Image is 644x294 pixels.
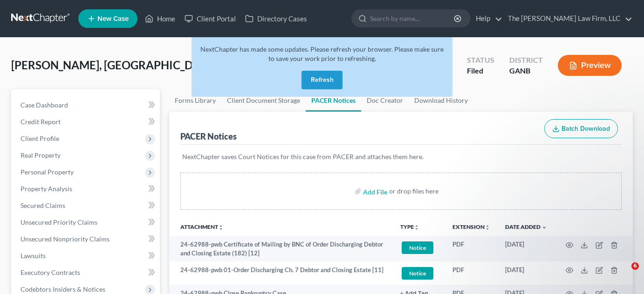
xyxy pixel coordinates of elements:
[140,10,180,27] a: Home
[169,89,221,112] a: Forms Library
[240,10,312,27] a: Directory Cases
[21,252,46,260] span: Lawsuits
[13,264,160,281] a: Executory Contracts
[445,236,498,261] td: PDF
[498,261,555,285] td: [DATE]
[452,223,490,230] a: Extensionunfold_more
[21,151,61,159] span: Real Property
[541,225,547,230] i: expand_more
[21,268,80,276] span: Executory Contracts
[467,66,494,76] div: Filed
[445,261,498,285] td: PDF
[21,235,110,243] span: Unsecured Nonpriority Claims
[402,267,433,280] span: Notice
[301,71,343,89] button: Refresh
[182,152,620,161] p: NextChapter saves Court Notices for this case from PACER and attaches them here.
[414,225,419,230] i: unfold_more
[509,66,543,76] div: GANB
[13,180,160,197] a: Property Analysis
[400,240,438,255] a: Notice
[21,201,65,209] span: Secured Claims
[21,134,59,142] span: Client Profile
[13,197,160,214] a: Secured Claims
[503,10,632,27] a: The [PERSON_NAME] Law Firm, LLC
[13,97,160,114] a: Case Dashboard
[218,225,224,230] i: unfold_more
[505,223,547,230] a: Date Added expand_more
[544,119,618,139] button: Batch Download
[21,118,61,126] span: Credit Report
[498,236,555,261] td: [DATE]
[21,185,72,193] span: Property Analysis
[21,168,74,176] span: Personal Property
[400,224,419,230] button: TYPEunfold_more
[612,262,635,285] iframe: Intercom live chat
[200,45,444,62] span: NextChapter has made some updates. Please refresh your browser. Please make sure to save your wor...
[21,218,97,226] span: Unsecured Priority Claims
[400,266,438,281] a: Notice
[13,214,160,231] a: Unsecured Priority Claims
[13,247,160,264] a: Lawsuits
[562,125,610,133] span: Batch Download
[389,187,438,196] div: or drop files here
[631,262,639,270] span: 6
[180,223,224,230] a: Attachmentunfold_more
[471,10,502,27] a: Help
[467,55,494,66] div: Status
[13,114,160,130] a: Credit Report
[11,58,216,72] span: [PERSON_NAME], [GEOGRAPHIC_DATA]
[21,101,68,109] span: Case Dashboard
[370,10,455,27] input: Search by name...
[169,261,393,285] td: 24-62988-pwb 01-Order Discharging Ch. 7 Debtor and Closing Estate [11]
[97,15,129,22] span: New Case
[558,55,622,76] button: Preview
[21,285,105,293] span: Codebtors Insiders & Notices
[485,225,490,230] i: unfold_more
[180,10,240,27] a: Client Portal
[169,236,393,261] td: 24-62988-pwb Certificate of Mailing by BNC of Order Discharging Debtor and Closing Estate (182) [12]
[13,231,160,247] a: Unsecured Nonpriority Claims
[509,55,543,66] div: District
[402,241,433,254] span: Notice
[180,131,237,142] div: PACER Notices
